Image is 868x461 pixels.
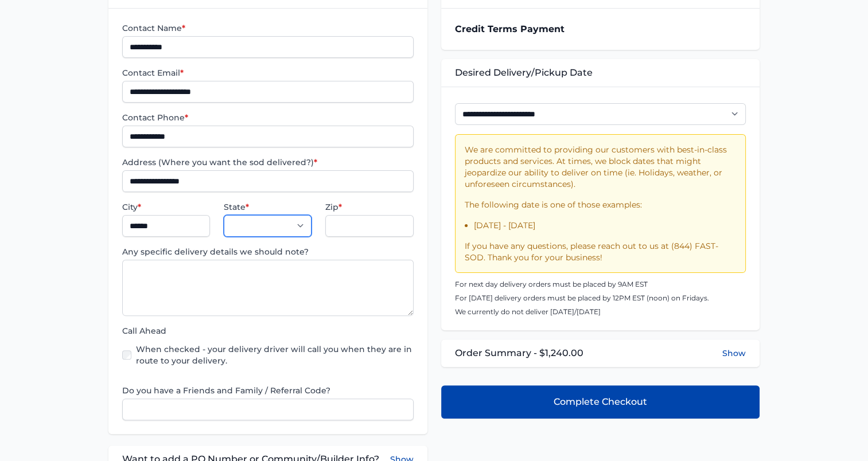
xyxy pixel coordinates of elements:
[465,144,736,190] p: We are committed to providing our customers with best-in-class products and services. At times, w...
[325,201,413,213] label: Zip
[474,220,736,231] li: [DATE] - [DATE]
[122,22,413,34] label: Contact Name
[455,24,565,34] strong: Credit Terms Payment
[122,67,413,79] label: Contact Email
[465,240,736,263] p: If you have any questions, please reach out to us at (844) FAST-SOD. Thank you for your business!
[441,385,760,419] button: Complete Checkout
[455,294,746,303] p: For [DATE] delivery orders must be placed by 12PM EST (noon) on Fridays.
[122,246,413,257] label: Any specific delivery details we should note?
[465,199,736,210] p: The following date is one of those examples:
[455,346,583,360] span: Order Summary - $1,240.00
[122,157,413,168] label: Address (Where you want the sod delivered?)
[722,347,746,359] button: Show
[122,112,413,123] label: Contact Phone
[122,385,413,396] label: Do you have a Friends and Family / Referral Code?
[224,201,312,213] label: State
[455,307,746,317] p: We currently do not deliver [DATE]/[DATE]
[554,395,647,409] span: Complete Checkout
[455,280,746,289] p: For next day delivery orders must be placed by 9AM EST
[122,201,210,213] label: City
[441,59,760,87] div: Desired Delivery/Pickup Date
[122,325,413,337] label: Call Ahead
[136,343,413,366] label: When checked - your delivery driver will call you when they are in route to your delivery.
